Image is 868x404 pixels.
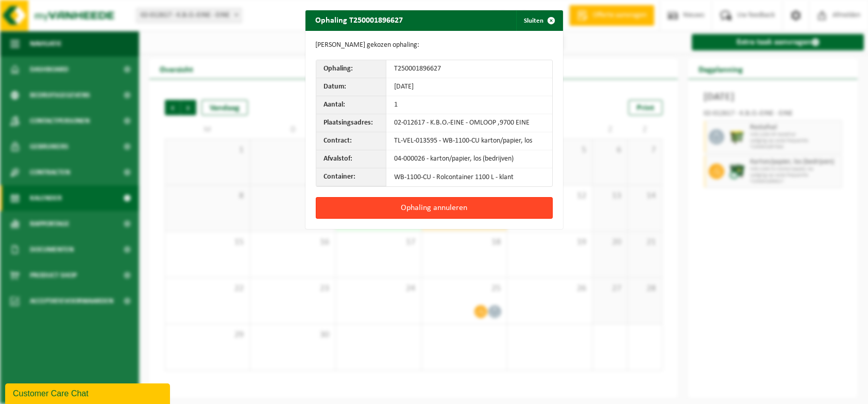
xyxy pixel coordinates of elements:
[5,381,172,404] iframe: chat widget
[316,150,387,168] th: Afvalstof:
[316,132,387,150] th: Contract:
[386,60,552,78] td: T250001896627
[386,168,552,186] td: WB-1100-CU - Rolcontainer 1100 L - klant
[316,96,387,114] th: Aantal:
[316,197,553,219] button: Ophaling annuleren
[305,10,414,30] h2: Ophaling T250001896627
[386,96,552,114] td: 1
[386,78,552,96] td: [DATE]
[316,114,387,132] th: Plaatsingsadres:
[516,10,562,31] button: Sluiten
[316,60,387,78] th: Ophaling:
[386,114,552,132] td: 02-012617 - K.B.O.-EINE - OMLOOP ,9700 EINE
[316,78,387,96] th: Datum:
[386,132,552,150] td: TL-VEL-013595 - WB-1100-CU karton/papier, los
[316,41,553,49] p: [PERSON_NAME] gekozen ophaling:
[316,168,387,186] th: Container:
[386,150,552,168] td: 04-000026 - karton/papier, los (bedrijven)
